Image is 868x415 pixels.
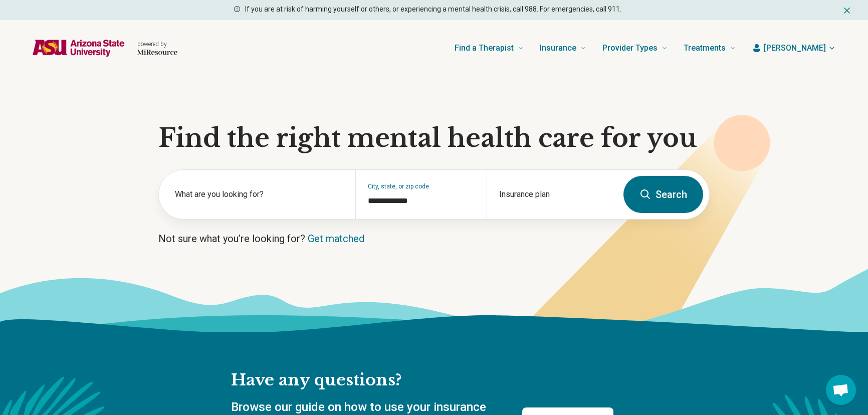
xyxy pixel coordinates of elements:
[752,42,836,54] button: [PERSON_NAME]
[684,28,736,68] a: Treatments
[455,28,524,68] a: Find a Therapist
[245,4,621,15] p: If you are at risk of harming yourself or others, or experiencing a mental health crisis, call 98...
[455,41,514,55] span: Find a Therapist
[540,41,576,55] span: Insurance
[158,232,710,246] p: Not sure what you’re looking for?
[32,32,177,64] a: Home page
[764,42,826,54] span: [PERSON_NAME]
[158,123,710,153] h1: Find the right mental health care for you
[231,370,613,391] h2: Have any questions?
[826,375,856,405] div: Open chat
[175,188,343,200] label: What are you looking for?
[540,28,586,68] a: Insurance
[602,41,658,55] span: Provider Types
[308,233,364,245] a: Get matched
[137,40,177,48] p: powered by
[623,176,703,213] button: Search
[684,41,726,55] span: Treatments
[842,4,852,16] button: Dismiss
[602,28,668,68] a: Provider Types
